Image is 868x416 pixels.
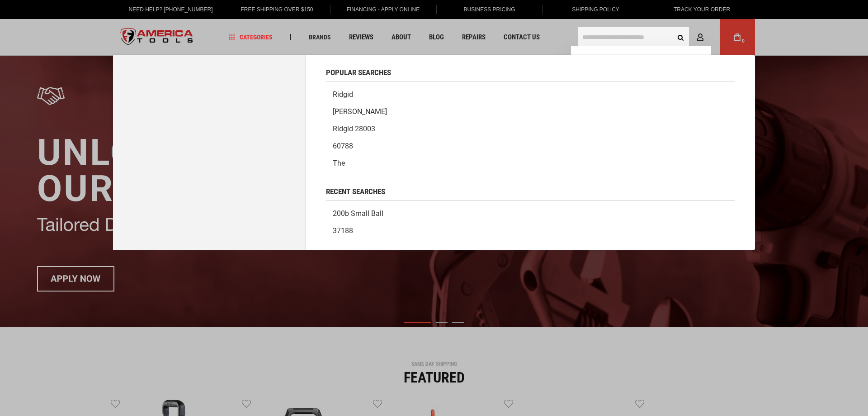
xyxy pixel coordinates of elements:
[672,29,689,46] button: Search
[326,188,385,196] span: Recent Searches
[326,222,735,239] a: 37188
[326,155,735,172] a: The
[326,120,735,138] a: Ridgid 28003
[305,31,335,43] a: Brands
[326,86,735,103] a: Ridgid
[309,34,331,40] span: Brands
[326,103,735,120] a: [PERSON_NAME]
[229,34,273,40] span: Categories
[225,31,277,43] a: Categories
[326,138,735,155] a: 60788
[326,205,735,222] a: 200b small ball
[326,69,391,77] span: Popular Searches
